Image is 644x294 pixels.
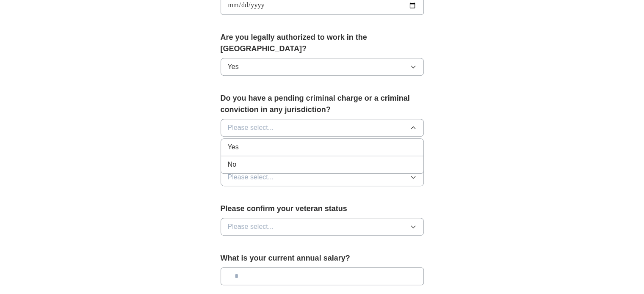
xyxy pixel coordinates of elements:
[228,142,239,152] span: Yes
[221,58,424,76] button: Yes
[221,168,424,186] button: Please select...
[228,123,274,133] span: Please select...
[221,218,424,236] button: Please select...
[221,203,424,214] label: Please confirm your veteran status
[228,62,239,72] span: Yes
[221,119,424,137] button: Please select...
[221,93,424,115] label: Do you have a pending criminal charge or a criminal conviction in any jurisdiction?
[228,172,274,182] span: Please select...
[228,159,236,170] span: No
[221,32,424,55] label: Are you legally authorized to work in the [GEOGRAPHIC_DATA]?
[221,253,424,264] label: What is your current annual salary?
[228,222,274,232] span: Please select...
